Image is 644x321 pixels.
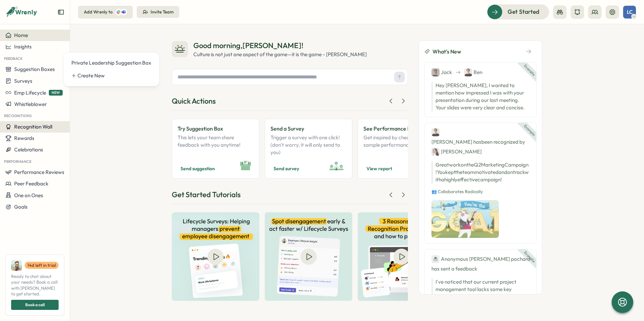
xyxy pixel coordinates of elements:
a: See Performance InsightsGet inspired by checking out a sample performance report!View report [358,119,445,179]
p: 👥 Collaborates Radically [431,189,529,195]
img: Spot disengagement early & act faster with Lifecycle surveys [265,212,352,301]
img: Helping managers prevent employee disengagement [172,212,259,301]
span: What's New [432,47,461,56]
button: Add Wrenly to [78,6,133,19]
a: Try Suggestion BoxThis lets your team share feedback with you anytime!Send suggestion [172,119,259,179]
span: View report [366,165,392,173]
span: Send suggestion [181,165,215,173]
span: Suggestion Boxes [14,66,55,72]
button: Send survey [270,164,302,173]
div: Private Leadership Suggestion Box [71,59,151,67]
span: NEW [49,90,63,96]
span: Emp Lifecycle [14,90,46,96]
a: Create New [69,69,154,82]
div: Culture is not just one aspect of the game—it is the game - [PERSON_NAME] [193,51,367,58]
span: Performance Reviews [14,169,64,175]
div: Good morning , [PERSON_NAME] ! [193,40,367,51]
div: Add Wrenly to [84,9,112,15]
img: Ben [464,68,472,76]
span: Book a call [25,300,45,310]
img: Recognition Image [431,200,499,238]
img: How to use the Wrenly AI Assistant [358,212,445,301]
span: Home [14,32,28,38]
span: Get Started [508,7,539,16]
div: [PERSON_NAME] has been recognized by [431,128,529,156]
span: Ready to chat about your needs? Book a call with [PERSON_NAME] to get started. [11,274,59,297]
a: 14d left in trial [25,262,59,269]
span: Rewards [14,135,34,141]
span: Peer Feedback [14,180,49,187]
button: View report [363,164,395,173]
span: Send survey [273,165,299,173]
button: Book a call [11,300,59,310]
button: Invite Team [137,6,179,18]
span: One on Ones [14,192,43,199]
button: Expand sidebar [58,9,64,15]
div: Ben [464,68,482,76]
p: This lets your team share feedback with you anytime! [178,134,254,156]
p: Hey [PERSON_NAME], I wanted to mention how impressed I was with your presentation during our last... [431,82,529,111]
button: Send suggestion [178,164,218,173]
img: Ben [431,128,440,136]
a: Send a SurveyTrigger a survey with one click! (don't worry, it will only send to you)Send survey [265,119,352,179]
img: Jack [431,68,440,76]
div: Jack [431,68,452,76]
p: Trigger a survey with one click! (don't worry, it will only send to you) [270,134,347,156]
span: Celebrations [14,146,43,153]
span: Goals [14,204,28,210]
div: Quick Actions [172,96,216,106]
img: Jane [431,148,440,156]
p: See Performance Insights [363,124,440,133]
img: Ali Khan [11,260,22,271]
span: Whistleblower [14,101,47,107]
span: Surveys [14,78,32,84]
p: Great work on the Q2 Marketing Campaign! You kept the team motivated and on track with a highly e... [431,161,529,183]
div: Create New [77,72,151,79]
a: Private Leadership Suggestion Box [69,57,154,69]
button: LC [623,6,636,19]
div: Anonymous [PERSON_NAME] pochard [431,255,530,263]
p: Get inspired by checking out a sample performance report! [363,134,440,156]
div: has sent a feedback [431,255,529,273]
p: I've noticed that our current project management tool lacks some key features that could make col... [436,278,529,308]
div: [PERSON_NAME] [431,147,482,156]
p: Send a Survey [270,124,347,133]
span: Recognition Wall [14,123,52,130]
span: Insights [14,43,32,50]
span: LC [627,9,633,15]
button: Get Started [487,4,549,19]
div: Get Started Tutorials [172,189,240,200]
p: Try Suggestion Box [178,124,254,133]
div: Invite Team [151,9,173,15]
